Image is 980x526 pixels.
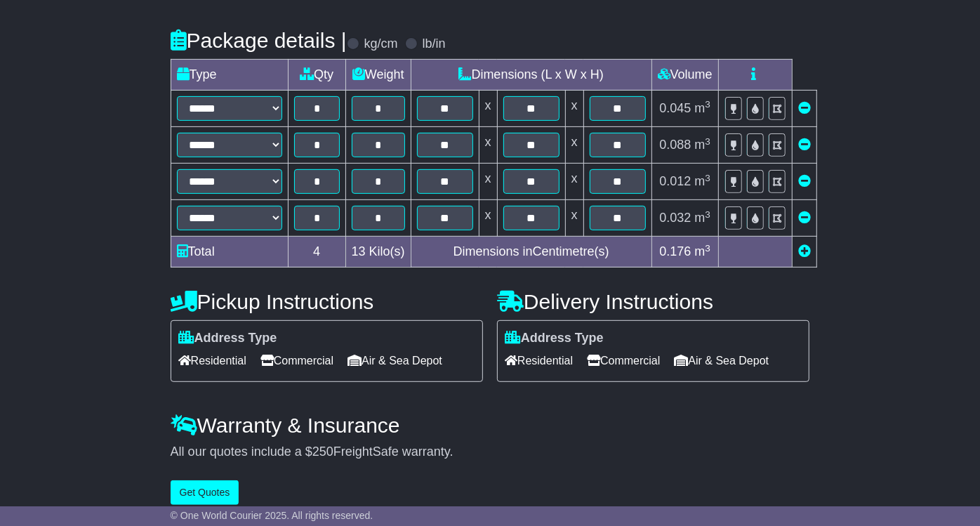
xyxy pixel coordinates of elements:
td: x [565,127,583,164]
label: Address Type [505,331,604,346]
td: Dimensions in Centimetre(s) [411,237,651,268]
span: 0.032 [659,211,691,225]
a: Remove this item [798,211,811,225]
sup: 3 [706,136,711,147]
h4: Package details | [171,29,347,52]
td: Volume [651,60,718,91]
h4: Warranty & Insurance [171,414,810,437]
span: m [695,211,711,225]
span: Residential [505,350,573,372]
sup: 3 [706,209,711,220]
span: m [695,138,711,152]
span: © One World Courier 2025. All rights reserved. [171,510,373,521]
span: Commercial [587,350,660,372]
span: Residential [178,350,246,372]
a: Remove this item [798,138,811,152]
td: Kilo(s) [345,237,411,268]
span: m [695,101,711,115]
td: x [565,164,583,200]
label: kg/cm [364,37,398,52]
a: Remove this item [798,101,811,115]
span: 0.045 [659,101,691,115]
label: Address Type [178,331,277,346]
sup: 3 [706,173,711,183]
td: x [565,91,583,127]
span: 13 [352,244,366,258]
td: 4 [288,237,345,268]
h4: Pickup Instructions [171,290,483,313]
td: Type [171,60,288,91]
span: Commercial [260,350,333,372]
td: x [479,164,497,200]
span: 250 [312,445,333,459]
a: Remove this item [798,174,811,188]
h4: Delivery Instructions [497,290,809,313]
td: Weight [345,60,411,91]
span: m [695,174,711,188]
sup: 3 [706,243,711,254]
td: Dimensions (L x W x H) [411,60,651,91]
sup: 3 [706,99,711,110]
span: 0.012 [659,174,691,188]
td: Qty [288,60,345,91]
td: x [479,91,497,127]
td: x [479,127,497,164]
td: x [565,200,583,237]
span: 0.088 [659,138,691,152]
span: 0.176 [659,244,691,258]
button: Get Quotes [171,480,239,505]
span: Air & Sea Depot [675,350,769,372]
div: All our quotes include a $ FreightSafe warranty. [171,445,810,460]
td: Total [171,237,288,268]
td: x [479,200,497,237]
a: Add new item [798,244,811,258]
label: lb/in [423,37,446,52]
span: m [695,244,711,258]
span: Air & Sea Depot [347,350,442,372]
